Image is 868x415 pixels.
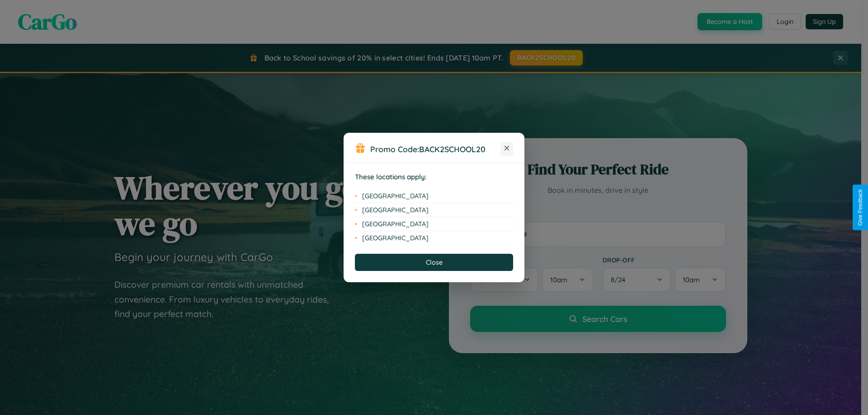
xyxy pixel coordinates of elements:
li: [GEOGRAPHIC_DATA] [355,189,513,203]
li: [GEOGRAPHIC_DATA] [355,203,513,217]
h3: Promo Code: [370,144,500,154]
li: [GEOGRAPHIC_DATA] [355,217,513,231]
button: Close [355,254,513,271]
div: Give Feedback [857,189,863,226]
li: [GEOGRAPHIC_DATA] [355,231,513,245]
strong: These locations apply: [355,173,427,181]
b: BACK2SCHOOL20 [419,144,486,154]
